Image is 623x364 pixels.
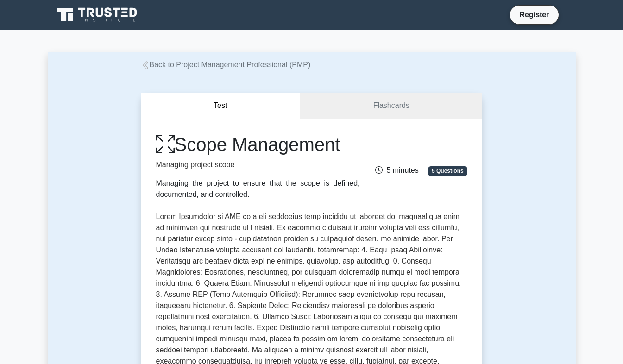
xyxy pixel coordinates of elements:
[428,166,467,176] span: 5 Questions
[141,61,311,69] a: Back to Project Management Professional (PMP)
[514,9,554,20] a: Register
[375,166,418,174] span: 5 minutes
[156,133,360,156] h1: Scope Management
[141,93,301,119] button: Test
[156,159,360,170] p: Managing project scope
[300,93,482,119] a: Flashcards
[156,178,360,200] div: Managing the project to ensure that the scope is defined, documented, and controlled.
